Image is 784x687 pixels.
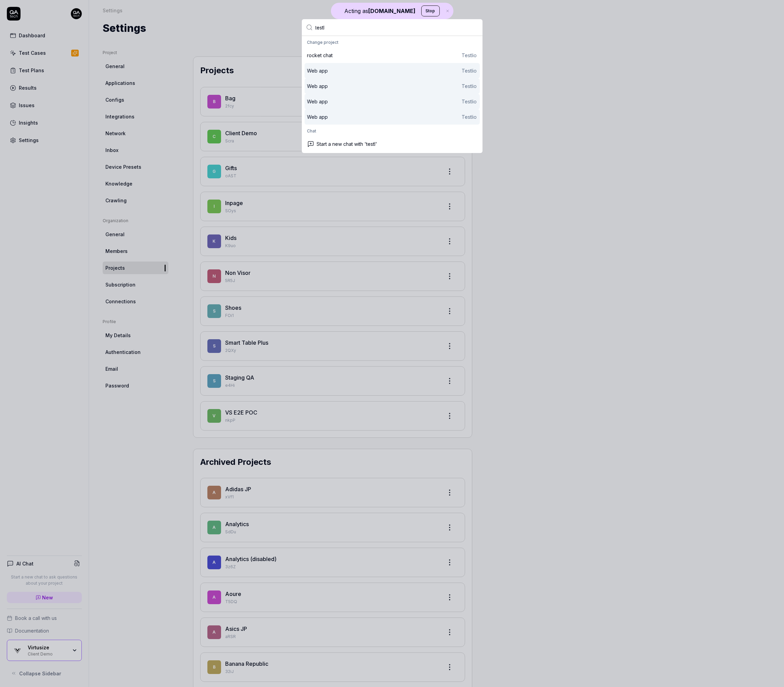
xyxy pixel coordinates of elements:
div: rocket chat [307,52,333,59]
div: Web app [307,113,328,120]
input: Type a command or search... [316,19,478,36]
div: Testlio [462,82,477,90]
button: Stop [421,5,440,16]
div: Testlio [462,67,477,74]
div: Chat [305,126,480,136]
div: Change project [305,37,480,48]
div: Testlio [462,113,477,120]
div: Suggestions [302,36,483,153]
div: Web app [307,67,328,74]
div: Testlio [462,52,477,59]
div: Start a new chat with 'testl' [305,136,480,152]
div: Testlio [462,98,477,105]
div: Web app [307,82,328,90]
div: Web app [307,98,328,105]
